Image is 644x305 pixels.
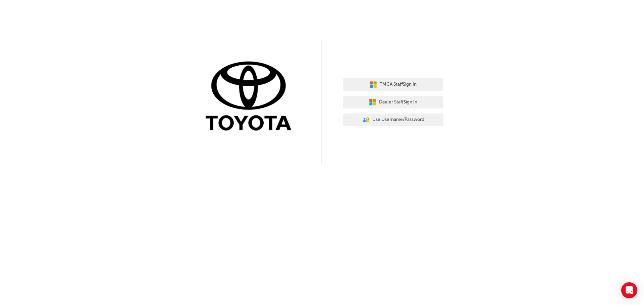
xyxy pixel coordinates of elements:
span: Use Username/Password [372,116,424,124]
button: TMCA StaffSign In [343,78,443,91]
button: Dealer StaffSign In [343,96,443,108]
button: Use Username/Password [343,113,443,126]
span: TMCA Staff Sign In [380,81,417,88]
img: Trak [201,60,301,134]
div: Open Intercom Messenger [621,282,637,298]
span: Dealer Staff Sign In [379,98,417,106]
